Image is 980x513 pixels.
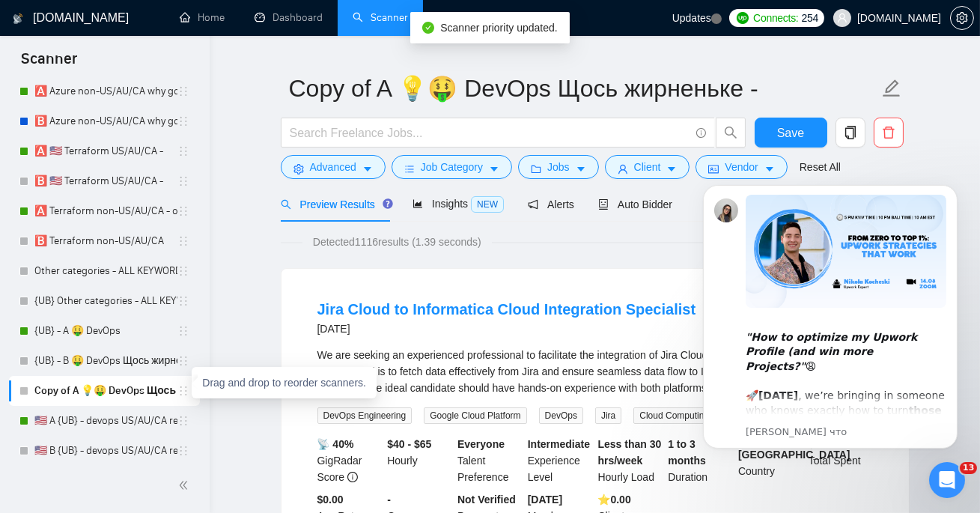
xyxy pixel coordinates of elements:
[9,286,200,316] li: {UB} Other categories - ALL KEYWORDS
[34,76,177,106] a: 🅰️ Azure non-US/AU/CA why good fit -
[595,407,621,424] span: Jira
[34,106,177,136] a: 🅱️ Azure non-US/AU/CA why good fit -
[317,347,873,396] div: We are seeking an experienced professional to facilitate the integration of Jira Cloud with Infor...
[716,118,746,148] button: search
[951,12,973,24] span: setting
[289,70,879,107] input: Scanner name...
[177,295,189,307] span: holder
[362,163,373,174] span: caret-down
[598,438,662,467] b: Less than 30 hrs/week
[598,198,672,210] span: Auto Bidder
[387,494,391,506] b: -
[457,438,505,450] b: Everyone
[314,436,385,485] div: GigRadar Score
[34,436,177,466] a: 🇺🇸 B {UB} - devops US/AU/CA relevant exp
[9,226,200,256] li: 🅱️ Terraform non-US/AU/CA
[317,320,696,338] div: [DATE]
[518,155,599,179] button: folderJobscaret-down
[413,198,423,209] span: area-chart
[528,198,574,210] span: Alerts
[9,406,200,436] li: 🇺🇸 A {UB} - devops US/AU/CA relevant exp
[387,438,431,450] b: $40 - $65
[34,256,177,286] a: Other categories - ALL KEYWORDS - devops + ml
[882,79,901,98] span: edit
[528,199,538,210] span: notification
[836,126,865,139] span: copy
[9,106,200,136] li: 🅱️ Azure non-US/AU/CA why good fit -
[950,12,974,24] a: setting
[177,145,189,157] span: holder
[310,159,356,175] span: Advanced
[716,126,745,139] span: search
[34,406,177,436] a: 🇺🇸 A {UB} - devops US/AU/CA relevant exp
[180,11,225,24] a: homeHome
[177,415,189,427] span: holder
[422,22,434,34] span: check-circle
[317,407,413,424] span: DevOps Engineering
[317,494,344,506] b: $0.00
[281,155,386,179] button: settingAdvancedcaret-down
[618,163,628,174] span: user
[528,494,562,506] b: [DATE]
[281,199,291,210] span: search
[177,85,189,97] span: holder
[177,205,189,217] span: holder
[672,12,711,24] span: Updates
[34,346,177,376] a: {UB} - B 🤑 DevOps Щось жирненьке (relevant exp) B test (new wording+error)
[404,163,415,174] span: bars
[34,226,177,256] a: 🅱️ Terraform non-US/AU/CA
[177,265,189,277] span: holder
[576,163,586,174] span: caret-down
[634,159,661,175] span: Client
[302,234,492,250] span: Detected 1116 results (1.39 seconds)
[454,436,525,485] div: Talent Preference
[525,436,595,485] div: Experience Level
[595,436,666,485] div: Hourly Load
[392,155,512,179] button: barsJob Categorycaret-down
[605,155,690,179] button: userClientcaret-down
[317,301,696,318] a: Jira Cloud to Informatica Cloud Integration Specialist
[9,76,200,106] li: 🅰️ Azure non-US/AU/CA why good fit -
[34,136,177,166] a: 🅰️ 🇺🇸 Terraform US/AU/CA -
[598,494,631,506] b: ⭐️ 0.00
[960,462,977,474] span: 13
[666,163,677,174] span: caret-down
[177,175,189,187] span: holder
[9,376,200,406] li: Copy of A 💡🤑 DevOps Щось жирненьке -
[9,48,89,79] span: Scanner
[290,124,690,142] input: Search Freelance Jobs...
[9,346,200,376] li: {UB} - B 🤑 DevOps Щось жирненьке (relevant exp) B test (new wording+error)
[800,159,841,175] a: Reset All
[547,159,570,175] span: Jobs
[9,166,200,196] li: 🅱️ 🇺🇸 Terraform US/AU/CA -
[440,22,557,34] span: Scanner priority updated.
[293,163,304,174] span: setting
[539,407,583,424] span: DevOps
[177,355,189,367] span: holder
[177,325,189,337] span: holder
[317,438,354,450] b: 📡 40%
[177,235,189,247] span: holder
[281,198,389,210] span: Preview Results
[381,197,395,210] div: Tooltip anchor
[696,155,787,179] button: idcardVendorcaret-down
[177,115,189,127] span: holder
[489,163,499,174] span: caret-down
[34,166,177,196] a: 🅱️ 🇺🇸 Terraform US/AU/CA -
[34,316,177,346] a: {UB} - A 🤑 DevOps
[317,349,839,394] span: We are seeking an experienced professional to facilitate the integration of Jira Cloud with Infor...
[874,118,904,148] button: delete
[725,159,758,175] span: Vendor
[347,472,358,482] span: info-circle
[9,436,200,466] li: 🇺🇸 B {UB} - devops US/AU/CA relevant exp
[874,126,903,139] span: delete
[177,445,189,457] span: holder
[665,436,735,485] div: Duration
[34,286,177,316] a: {UB} Other categories - ALL KEYWORDS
